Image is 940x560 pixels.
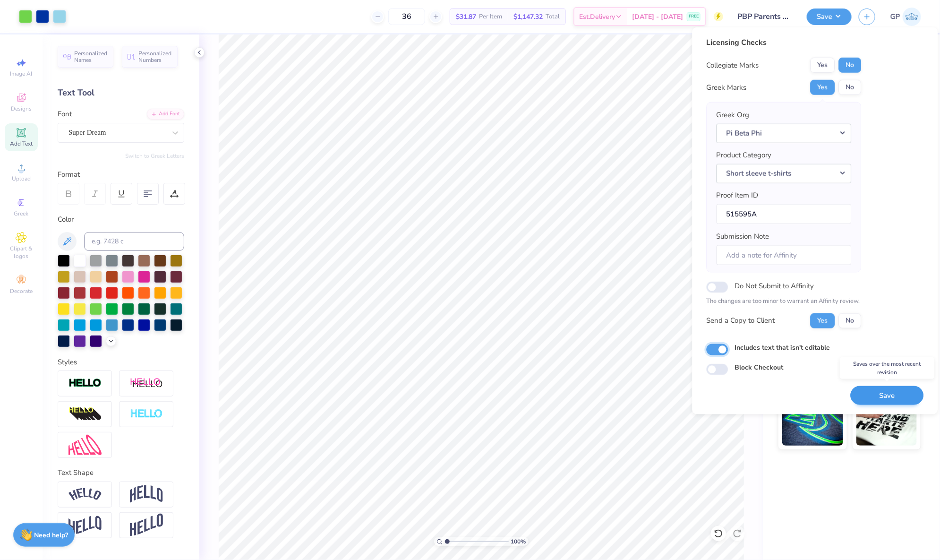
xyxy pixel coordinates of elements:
[125,152,184,160] button: Switch to Greek Letters
[10,70,33,78] span: Image AI
[811,80,835,95] button: Yes
[717,123,852,143] button: Pi Beta Phi
[735,280,814,292] label: Do Not Submit to Affinity
[730,7,800,26] input: Untitled Design
[903,8,921,26] img: Gene Padilla
[689,13,699,20] span: FREE
[68,516,102,534] img: Flag
[717,164,852,183] button: Short sleeve t-shirts
[890,8,921,26] a: GP
[707,297,862,306] p: The changes are too minor to warrant an Affinity review.
[68,378,102,389] img: Stroke
[811,313,835,328] button: Yes
[856,398,917,446] img: Water based Ink
[807,9,852,25] button: Save
[130,409,163,420] img: Negative Space
[68,407,102,422] img: 3d Illusion
[479,12,502,22] span: Per Item
[546,12,560,22] span: Total
[782,398,843,446] img: Glow in the Dark Ink
[456,12,476,22] span: $31.87
[14,210,29,217] span: Greek
[10,287,33,295] span: Decorate
[717,231,769,242] label: Submission Note
[717,245,852,265] input: Add a note for Affinity
[58,109,72,120] label: Font
[5,245,38,260] span: Clipart & logos
[811,58,835,73] button: Yes
[11,105,32,112] span: Designs
[513,12,543,22] span: $1,147.32
[34,531,68,540] strong: Need help?
[717,190,759,201] label: Proof Item ID
[10,140,33,147] span: Add Text
[130,514,163,537] img: Rise
[890,11,900,22] span: GP
[735,362,784,372] label: Block Checkout
[58,214,184,225] div: Color
[735,342,830,352] label: Includes text that isn't editable
[839,58,862,73] button: No
[707,315,775,326] div: Send a Copy to Client
[130,485,163,503] img: Arch
[138,50,172,63] span: Personalized Numbers
[130,378,163,389] img: Shadow
[68,435,102,455] img: Free Distort
[707,37,862,48] div: Licensing Checks
[840,357,934,379] div: Saves over the most recent revision
[632,12,683,22] span: [DATE] - [DATE]
[839,80,862,95] button: No
[511,537,526,546] span: 100 %
[58,86,184,99] div: Text Tool
[58,357,184,368] div: Styles
[58,467,184,478] div: Text Shape
[579,12,615,22] span: Est. Delivery
[12,175,31,182] span: Upload
[707,82,747,93] div: Greek Marks
[388,8,425,25] input: – –
[839,313,862,328] button: No
[74,50,108,63] span: Personalized Names
[68,488,102,501] img: Arc
[147,109,184,120] div: Add Font
[851,386,924,405] button: Save
[58,169,185,180] div: Format
[707,60,759,71] div: Collegiate Marks
[84,232,184,251] input: e.g. 7428 c
[717,110,750,121] label: Greek Org
[717,150,772,161] label: Product Category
